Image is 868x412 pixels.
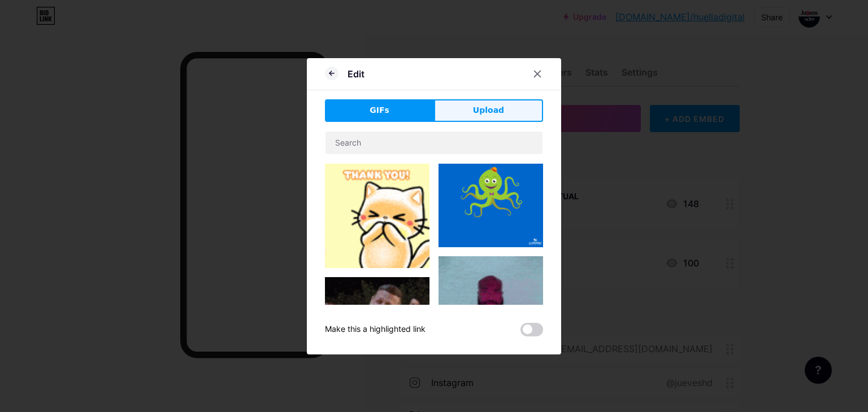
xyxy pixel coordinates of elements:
span: GIFs [370,104,389,116]
img: Gihpy [439,164,543,247]
img: Gihpy [325,164,429,268]
button: Upload [434,99,543,122]
input: Search [325,132,542,154]
span: Upload [473,104,504,116]
img: Gihpy [439,256,543,361]
img: Gihpy [325,277,429,357]
div: Make this a highlighted link [325,323,426,336]
div: Edit [348,67,364,81]
button: GIFs [325,99,434,122]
